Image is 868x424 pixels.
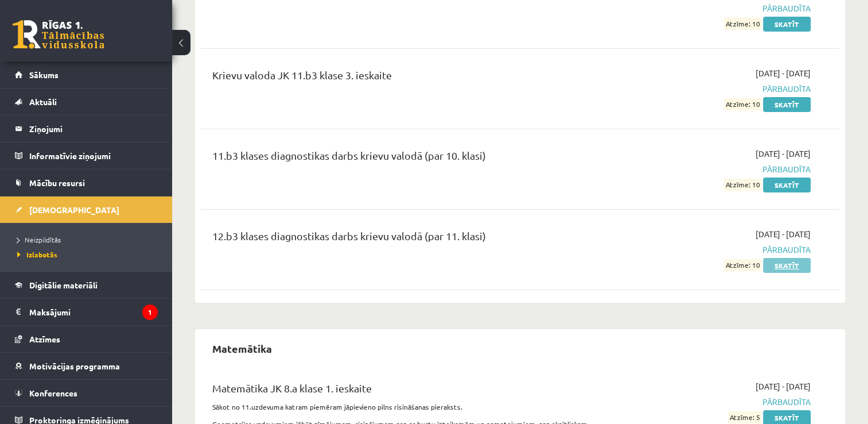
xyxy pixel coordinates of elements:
[29,115,158,142] legend: Ziņojumi
[15,169,158,196] a: Mācību resursi
[15,61,158,88] a: Sākums
[15,196,158,223] a: [DEMOGRAPHIC_DATA]
[201,335,283,362] h2: Matemātika
[724,18,761,30] span: Atzīme: 10
[728,411,761,423] span: Atzīme: 5
[622,2,811,14] span: Pārbaudīta
[15,88,158,115] a: Aktuāli
[15,142,158,169] a: Informatīvie ziņojumi
[724,259,761,271] span: Atzīme: 10
[212,228,605,249] div: 12.b3 klases diagnostikas darbs krievu valodā (par 11. klasi)
[17,235,61,244] span: Neizpildītās
[29,388,77,398] span: Konferences
[17,249,161,260] a: Izlabotās
[15,380,158,406] a: Konferences
[763,97,811,112] a: Skatīt
[212,380,605,402] div: Matemātika JK 8.a klase 1. ieskaite
[724,179,761,191] span: Atzīme: 10
[142,304,158,320] i: 1
[29,205,119,215] span: [DEMOGRAPHIC_DATA]
[15,353,158,379] a: Motivācijas programma
[622,83,811,95] span: Pārbaudīta
[756,380,811,392] span: [DATE] - [DATE]
[29,334,60,344] span: Atzīmes
[622,396,811,408] span: Pārbaudīta
[29,97,57,107] span: Aktuāli
[622,163,811,175] span: Pārbaudīta
[17,234,161,245] a: Neizpildītās
[763,178,811,192] a: Skatīt
[15,272,158,298] a: Digitālie materiāli
[29,280,98,290] span: Digitālie materiāli
[622,244,811,256] span: Pārbaudīta
[763,17,811,32] a: Skatīt
[212,148,605,169] div: 11.b3 klases diagnostikas darbs krievu valodā (par 10. klasi)
[13,20,104,49] a: Rīgas 1. Tālmācības vidusskola
[15,115,158,142] a: Ziņojumi
[15,326,158,352] a: Atzīmes
[756,67,811,79] span: [DATE] - [DATE]
[29,299,158,325] legend: Maksājumi
[756,228,811,240] span: [DATE] - [DATE]
[756,148,811,160] span: [DATE] - [DATE]
[212,67,605,88] div: Krievu valoda JK 11.b3 klase 3. ieskaite
[29,70,59,80] span: Sākums
[29,361,120,371] span: Motivācijas programma
[15,299,158,325] a: Maksājumi1
[29,142,158,169] legend: Informatīvie ziņojumi
[17,250,57,259] span: Izlabotās
[29,178,85,188] span: Mācību resursi
[212,402,605,412] p: Sākot no 11.uzdevuma katram piemēram jāpievieno pilns risināšanas pieraksts.
[763,258,811,273] a: Skatīt
[724,98,761,110] span: Atzīme: 10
